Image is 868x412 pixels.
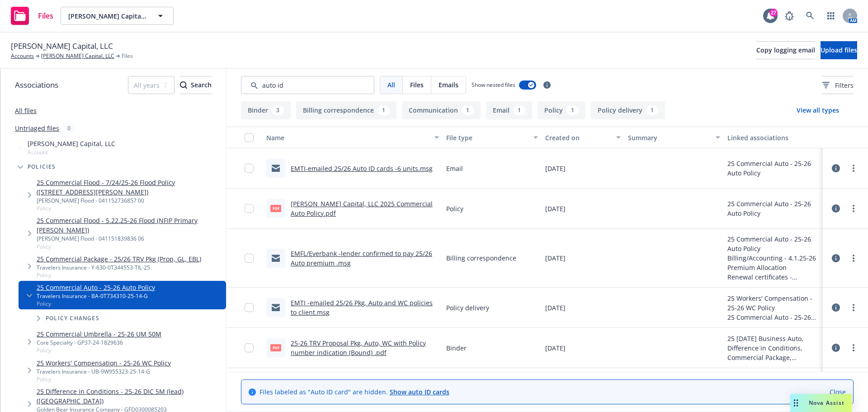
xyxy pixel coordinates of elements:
a: Untriaged files [15,123,59,133]
a: Accounts [11,52,34,60]
span: Upload files [821,46,857,54]
span: All [387,80,395,90]
input: Toggle Row Selected [245,303,254,312]
span: Account [28,148,115,156]
a: 25 Commercial Flood - 5.22.25-26 Flood (NFIP Primary [PERSON_NAME]) [37,216,222,235]
div: File type [446,133,528,142]
button: File type [443,127,542,148]
a: more [848,163,859,174]
div: 25 Commercial Auto - 25-26 Auto Policy [727,313,819,322]
div: Drag to move [790,394,802,412]
a: All files [15,106,37,115]
span: [PERSON_NAME] Capital, LLC [28,139,115,148]
div: 25 Commercial Auto - 25-26 Auto Policy [727,234,819,253]
svg: Search [180,81,187,89]
div: Travelers Insurance - Y-630-0T344553-TIL-25 [37,264,201,271]
div: Created on [545,133,611,142]
div: 27 [769,9,778,17]
span: Files [410,80,424,90]
a: more [848,302,859,313]
a: 25 Difference in Conditions - 25-26 DIC 5M (lead) ([GEOGRAPHIC_DATA]) [37,387,222,406]
div: Core Specialty - GP37-24-1829636 [37,339,161,346]
span: Files [122,52,133,60]
span: Policy [37,243,222,251]
a: [PERSON_NAME] Capital, LLC [41,52,114,60]
span: Policy changes [46,316,99,321]
span: Policy [37,346,161,354]
div: 1 [513,105,525,115]
button: View all types [782,101,854,119]
input: Toggle Row Selected [245,343,254,352]
div: Name [266,133,429,142]
span: Email [446,164,463,173]
span: Nova Assist [809,399,844,407]
span: Binder [446,343,467,353]
span: Policies [28,164,56,170]
div: Travelers Insurance - BA-0T734310-25-14-G [37,292,155,300]
div: Travelers Insurance - UB-9W955323-25-14-G [37,368,171,375]
button: Nova Assist [790,394,852,412]
a: 25 Commercial Package - 25/26 TRV Pkg (Prop, GL, EBL) [37,254,201,264]
span: Associations [15,79,58,91]
input: Toggle Row Selected [245,204,254,213]
input: Select all [245,133,254,142]
div: Billing/Accounting - 4.1.25-26 Premium Allocation [727,253,819,272]
div: [PERSON_NAME] Flood - 041151839836 06 [37,235,222,242]
a: EMFL/Everbank -lender confirmed to pay 25/26 Auto premium .msg [291,249,432,267]
button: Filters [822,76,854,94]
span: pdf [270,205,281,212]
span: Emails [439,80,458,90]
a: EMTI-emailed 25/26 Auto ID cards -6 units.msg [291,164,433,173]
span: [DATE] [545,204,566,213]
span: [PERSON_NAME] Capital, LLC [68,11,146,21]
span: Filters [835,81,854,90]
a: more [848,342,859,353]
span: [PERSON_NAME] Capital, LLC [11,40,113,52]
div: 0 [63,123,75,133]
span: Policy delivery [446,303,489,313]
div: 1 [462,105,474,115]
span: Filters [822,81,854,90]
button: Email [486,101,532,119]
a: Show auto ID cards [390,388,449,396]
a: 25 Commercial Flood - 7/24/25-26 Flood Policy ([STREET_ADDRESS][PERSON_NAME]) [37,178,222,197]
div: 25 Workers' Compensation - 25-26 WC Policy [727,294,819,313]
div: Search [180,76,212,94]
span: Policy [37,271,201,279]
a: 25 Commercial Auto - 25-26 Auto Policy [37,283,155,292]
input: Toggle Row Selected [245,254,254,263]
span: Policy [37,300,155,308]
button: Created on [542,127,624,148]
button: Copy logging email [756,41,815,59]
a: Report a Bug [780,7,798,25]
div: 1 [646,105,658,115]
a: 25-26 TRV Proposal Pkg, Auto, WC with Policy number indication (Bound) .pdf [291,339,426,357]
button: Upload files [821,41,857,59]
div: Summary [628,133,710,142]
a: Switch app [822,7,840,25]
span: Policy [37,204,222,212]
span: Files [38,12,53,19]
a: EMTI -emailed 25/26 Pkg, Auto and WC policies to client.msg [291,298,433,317]
div: Renewal certificates - EverBank loan Loan # 6327402-001 (Impound) [727,272,819,282]
button: [PERSON_NAME] Capital, LLC [61,7,174,25]
button: Name [263,127,443,148]
span: Policy [37,375,171,383]
span: Files labeled as "Auto ID card" are hidden. [259,387,449,397]
div: 25 Commercial Auto - 25-26 Auto Policy [727,159,819,178]
div: 3 [272,105,284,115]
span: pdf [270,344,281,351]
input: Search by keyword... [241,76,374,94]
div: [PERSON_NAME] Flood - 041152736857 00 [37,197,222,204]
button: Policy [538,101,585,119]
span: Policy [446,204,463,213]
a: 25 Workers' Compensation - 25-26 WC Policy [37,358,171,368]
span: [DATE] [545,343,566,353]
a: more [848,253,859,264]
a: Files [7,3,57,28]
span: Copy logging email [756,46,815,54]
span: [DATE] [545,253,566,263]
button: SearchSearch [180,76,212,94]
button: Communication [402,101,481,119]
button: Billing correspondence [296,101,396,119]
